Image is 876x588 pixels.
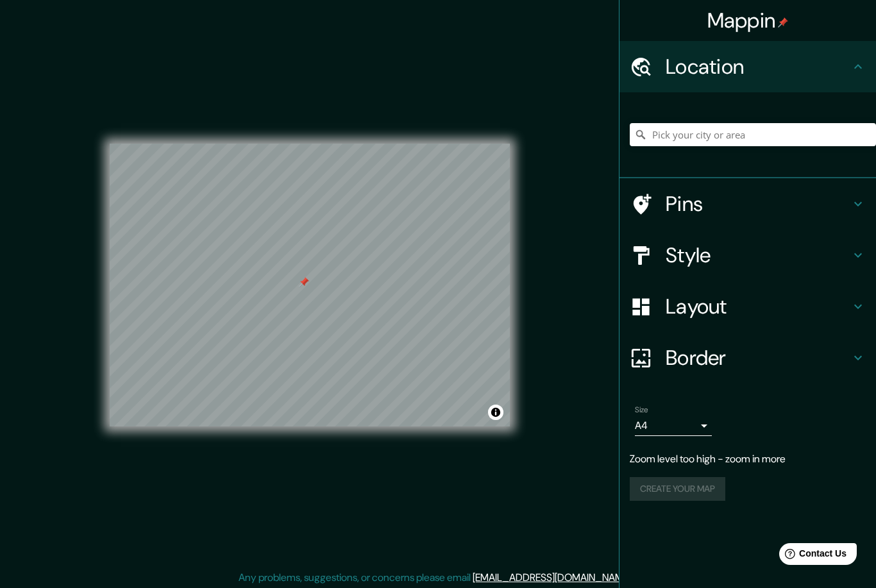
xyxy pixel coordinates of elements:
h4: Pins [666,191,850,217]
div: Layout [619,281,876,332]
img: pin-icon.png [778,17,788,28]
p: Zoom level too high - zoom in more [630,451,866,467]
div: Location [619,41,876,92]
a: [EMAIL_ADDRESS][DOMAIN_NAME] [473,571,631,584]
button: Toggle attribution [488,405,503,420]
h4: Style [666,242,850,268]
h4: Border [666,345,850,371]
iframe: Help widget launcher [762,538,862,574]
div: Style [619,230,876,281]
h4: Location [666,54,850,80]
canvas: Map [110,144,510,426]
div: A4 [635,416,712,436]
label: Size [635,405,648,416]
h4: Mappin [707,8,789,33]
h4: Layout [666,294,850,319]
div: Pins [619,178,876,230]
input: Pick your city or area [630,123,876,146]
p: Any problems, suggestions, or concerns please email . [239,570,633,585]
div: Border [619,332,876,383]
